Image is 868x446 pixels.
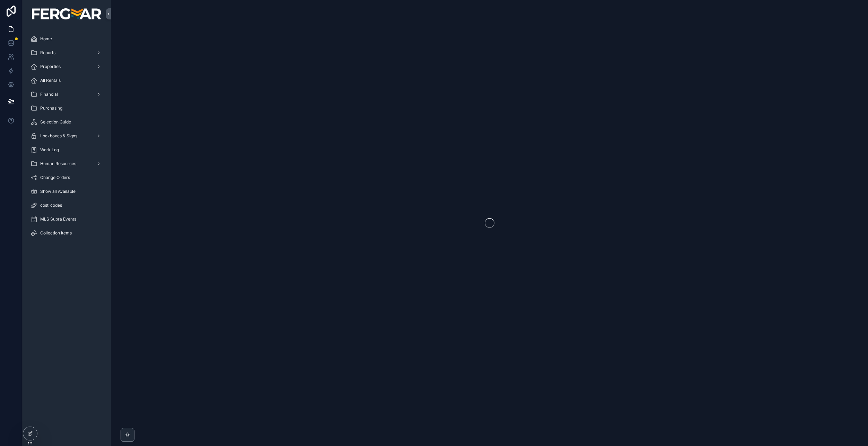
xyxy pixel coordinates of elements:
span: Show all Available [40,189,76,194]
span: Work Log [40,147,59,153]
span: Lockboxes & Signs [40,133,77,139]
span: Properties [40,64,61,69]
div: scrollable content [22,28,111,248]
a: Change Orders [26,171,107,184]
a: MLS Supra Events [26,213,107,225]
span: All Rentals [40,78,61,83]
a: Financial [26,88,107,101]
span: Selection Guide [40,119,71,125]
a: Work Log [26,144,107,156]
span: cost_codes [40,203,62,208]
span: Financial [40,92,58,97]
a: Purchasing [26,102,107,114]
span: Human Resources [40,161,76,166]
a: Home [26,33,107,45]
a: Selection Guide [26,116,107,128]
a: Collection Items [26,227,107,239]
img: App logo [32,8,101,19]
span: Home [40,36,52,42]
a: Properties [26,60,107,73]
a: Lockboxes & Signs [26,130,107,142]
a: Reports [26,46,107,59]
a: Human Resources [26,157,107,170]
a: Show all Available [26,185,107,198]
span: Reports [40,50,55,55]
span: Purchasing [40,105,62,111]
a: All Rentals [26,74,107,87]
span: Collection Items [40,230,72,236]
a: cost_codes [26,199,107,212]
span: Change Orders [40,175,70,180]
span: MLS Supra Events [40,216,76,222]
